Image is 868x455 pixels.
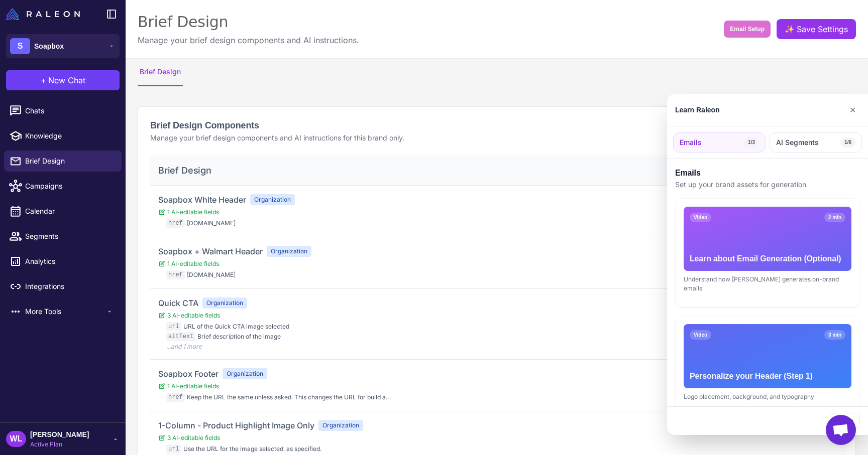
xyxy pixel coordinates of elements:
div: Open chat [826,415,856,445]
span: 1/6 [840,137,855,147]
span: 1/3 [744,137,759,147]
div: Personalize your Header (Step 1) [690,370,845,382]
h3: Emails [675,167,860,179]
span: Video [690,330,711,340]
p: Set up your brand assets for generation [675,179,860,190]
div: Logo placement, background, and typography [684,392,851,401]
span: 2 min [824,213,845,222]
button: Close [831,413,860,429]
div: Understand how [PERSON_NAME] generates on-brand emails [684,275,851,293]
button: Close [845,100,860,120]
button: AI Segments1/6 [770,132,862,153]
span: Video [690,213,711,222]
span: Emails [680,137,702,148]
span: 3 min [824,330,845,340]
button: Emails1/3 [673,132,766,153]
div: Learn about Email Generation (Optional) [690,253,845,265]
div: Learn Raleon [675,104,720,115]
span: AI Segments [776,137,819,148]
